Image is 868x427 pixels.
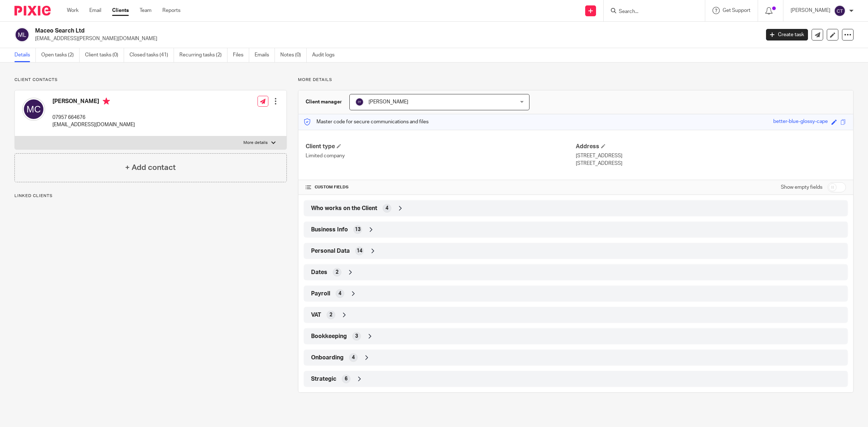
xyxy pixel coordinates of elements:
[255,48,275,62] a: Emails
[129,48,174,62] a: Closed tasks (41)
[233,48,249,62] a: Files
[280,48,307,62] a: Notes (0)
[355,98,364,106] img: svg%3E
[773,118,828,126] div: better-blue-glossy-cape
[311,205,377,212] span: Who works on the Client
[311,333,347,340] span: Bookkeeping
[103,98,110,105] i: Primary
[791,7,830,14] p: [PERSON_NAME]
[89,7,101,14] a: Email
[41,48,80,62] a: Open tasks (2)
[85,48,124,62] a: Client tasks (0)
[345,375,348,383] span: 6
[14,193,287,199] p: Linked clients
[22,98,45,121] img: svg%3E
[834,5,846,17] img: svg%3E
[35,35,755,42] p: [EMAIL_ADDRESS][PERSON_NAME][DOMAIN_NAME]
[355,226,361,233] span: 13
[357,247,362,255] span: 14
[355,333,358,340] span: 3
[576,143,846,150] h4: Address
[162,7,180,14] a: Reports
[125,162,176,173] h4: + Add contact
[243,140,268,146] p: More details
[306,152,576,159] p: Limited company
[312,48,340,62] a: Audit logs
[306,143,576,150] h4: Client type
[618,9,683,15] input: Search
[339,290,341,297] span: 4
[306,98,342,106] h3: Client manager
[311,375,336,383] span: Strategic
[14,77,287,83] p: Client contacts
[352,354,355,361] span: 4
[576,152,846,159] p: [STREET_ADDRESS]
[311,311,321,319] span: VAT
[35,27,611,35] h2: Maceo Search Ltd
[304,118,429,125] p: Master code for secure communications and files
[306,184,576,190] h4: CUSTOM FIELDS
[52,114,135,121] p: 07957 664676
[311,226,348,234] span: Business Info
[140,7,152,14] a: Team
[67,7,78,14] a: Work
[329,311,332,319] span: 2
[311,269,327,276] span: Dates
[14,27,30,42] img: svg%3E
[311,290,330,298] span: Payroll
[52,98,135,107] h4: [PERSON_NAME]
[576,160,846,167] p: [STREET_ADDRESS]
[311,354,344,362] span: Onboarding
[336,269,339,276] span: 2
[311,247,350,255] span: Personal Data
[369,99,408,104] span: [PERSON_NAME]
[14,48,36,62] a: Details
[52,121,135,128] p: [EMAIL_ADDRESS][DOMAIN_NAME]
[112,7,129,14] a: Clients
[14,6,51,16] img: Pixie
[781,184,822,191] label: Show empty fields
[386,205,388,212] span: 4
[766,29,808,40] a: Create task
[723,8,750,13] span: Get Support
[179,48,227,62] a: Recurring tasks (2)
[298,77,854,83] p: More details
